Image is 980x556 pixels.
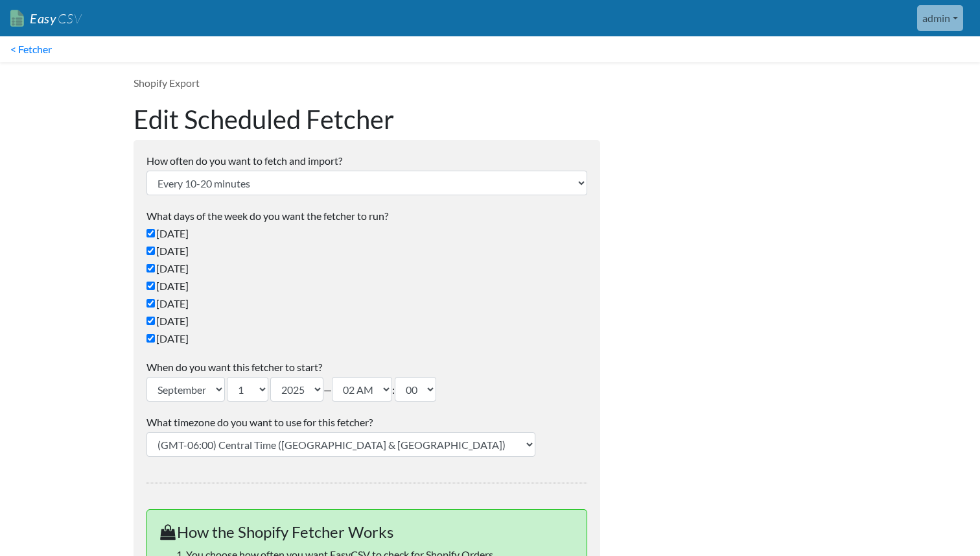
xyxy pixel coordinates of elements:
input: [DATE] [146,334,155,343]
input: [DATE] [146,299,155,308]
label: [DATE] [146,226,587,241]
div: — : [146,359,587,402]
input: [DATE] [146,247,155,255]
label: [DATE] [146,243,587,259]
input: [DATE] [146,264,155,272]
a: EasyCSV [10,5,82,32]
input: [DATE] [146,229,155,237]
input: [DATE] [146,282,155,290]
label: How often do you want to fetch and import? [146,153,587,169]
label: [DATE] [146,261,587,276]
label: [DATE] [146,278,587,294]
label: What timezone do you want to use for this fetcher? [146,415,587,430]
input: [DATE] [146,317,155,325]
a: admin [917,5,963,31]
label: When do you want this fetcher to start? [146,359,587,375]
span: CSV [56,10,82,27]
h4: How the Shopify Fetcher Works [160,523,574,542]
label: [DATE] [146,313,587,329]
h1: Edit Scheduled Fetcher [134,104,600,135]
label: [DATE] [146,296,587,311]
label: [DATE] [146,331,587,346]
label: What days of the week do you want the fetcher to run? [146,208,587,224]
p: Shopify Export [134,75,600,91]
